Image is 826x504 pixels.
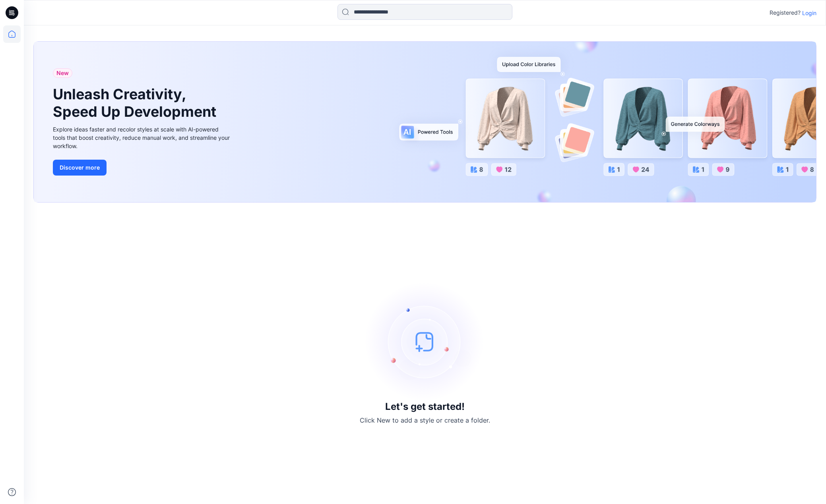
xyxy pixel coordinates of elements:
h3: Let's get started! [385,401,465,412]
span: New [56,68,69,78]
div: Explore ideas faster and recolor styles at scale with AI-powered tools that boost creativity, red... [53,125,232,150]
p: Click New to add a style or create a folder. [360,415,490,425]
a: Discover more [53,160,232,176]
img: empty-state-image.svg [365,282,485,401]
h1: Unleash Creativity, Speed Up Development [53,86,220,120]
button: Discover more [53,160,107,176]
p: Login [802,9,816,17]
p: Registered? [770,8,801,17]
